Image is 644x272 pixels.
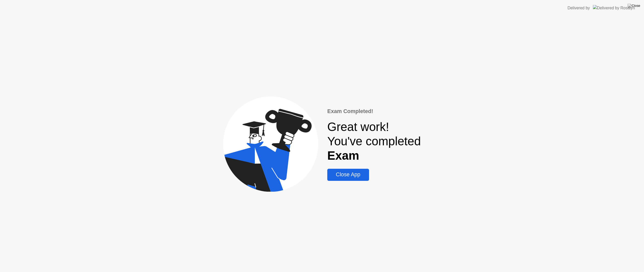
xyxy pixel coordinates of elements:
div: Exam Completed! [327,107,421,115]
div: Close App [329,172,367,178]
img: Delivered by Rosalyn [593,5,635,11]
button: Close App [327,169,369,181]
div: Delivered by [568,5,590,11]
img: Close [628,4,640,8]
div: Great work! You've completed [327,120,421,163]
b: Exam [327,149,359,162]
